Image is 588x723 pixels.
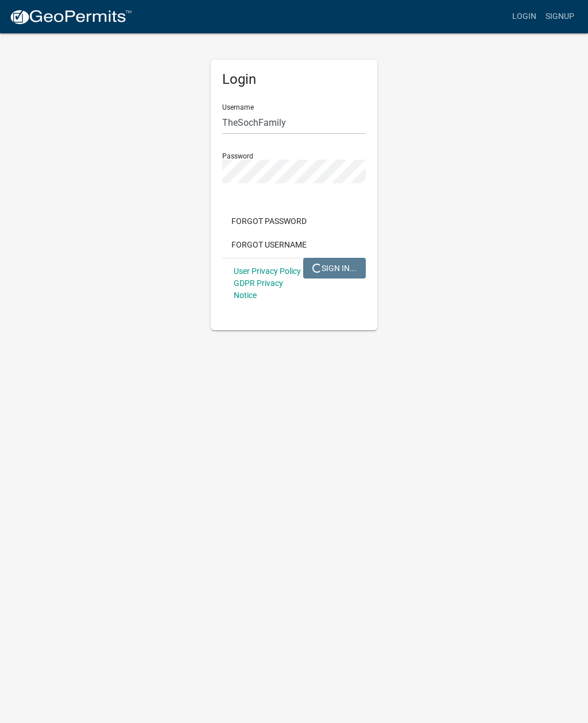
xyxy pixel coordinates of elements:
[541,6,579,28] a: Signup
[222,234,316,255] button: Forgot Username
[303,258,366,279] button: SIGN IN...
[222,211,316,231] button: Forgot Password
[234,266,301,276] a: User Privacy Policy
[312,263,357,272] span: SIGN IN...
[222,71,366,88] h5: Login
[508,6,541,28] a: Login
[234,279,283,300] a: GDPR Privacy Notice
